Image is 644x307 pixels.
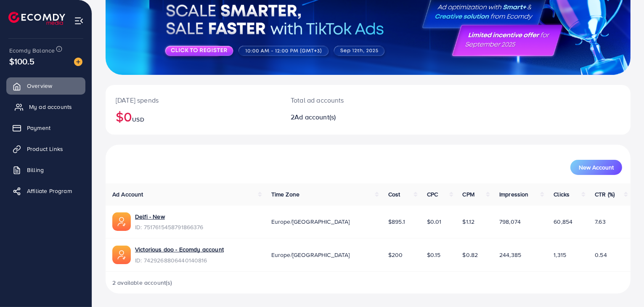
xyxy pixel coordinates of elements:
[27,166,44,174] span: Billing
[6,140,85,157] a: Product Links
[135,212,204,221] a: Delfi - New
[499,217,521,226] span: 798,074
[9,55,34,67] span: $100.5
[554,190,570,198] span: Clicks
[294,112,336,122] span: Ad account(s)
[595,190,615,198] span: CTR (%)
[595,251,607,259] span: 0.54
[9,46,55,55] span: Ecomdy Balance
[608,269,638,301] iframe: Chat
[112,190,143,198] span: Ad Account
[6,119,85,136] a: Payment
[135,256,224,265] span: ID: 7429268806440140816
[74,58,82,66] img: image
[271,217,350,226] span: Europe/[GEOGRAPHIC_DATA]
[6,98,85,115] a: My ad accounts
[6,161,85,178] a: Billing
[570,160,622,175] button: New Account
[291,113,402,121] h2: 2
[116,95,270,105] p: [DATE] spends
[112,278,172,287] span: 2 available account(s)
[112,212,131,231] img: ic-ads-acc.e4c84228.svg
[427,190,438,198] span: CPC
[291,95,402,105] p: Total ad accounts
[27,145,63,153] span: Product Links
[116,109,270,124] h2: $0
[27,124,50,132] span: Payment
[271,251,350,259] span: Europe/[GEOGRAPHIC_DATA]
[427,217,442,226] span: $0.01
[554,251,566,259] span: 1,315
[135,223,204,231] span: ID: 7517615458791866376
[27,187,72,195] span: Affiliate Program
[463,251,478,259] span: $0.82
[271,190,299,198] span: Time Zone
[27,82,52,90] span: Overview
[112,246,131,264] img: ic-ads-acc.e4c84228.svg
[463,190,474,198] span: CPM
[6,77,85,94] a: Overview
[29,103,72,111] span: My ad accounts
[135,245,224,254] a: Victorious doo - Ecomdy account
[499,190,529,198] span: Impression
[554,217,572,226] span: 60,854
[579,164,614,170] span: New Account
[463,217,475,226] span: $1.12
[132,115,144,124] span: USD
[388,251,403,259] span: $200
[388,190,400,198] span: Cost
[595,217,606,226] span: 7.63
[8,12,65,25] img: logo
[6,183,85,199] a: Affiliate Program
[427,251,441,259] span: $0.15
[499,251,521,259] span: 244,385
[74,16,84,26] img: menu
[388,217,405,226] span: $895.1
